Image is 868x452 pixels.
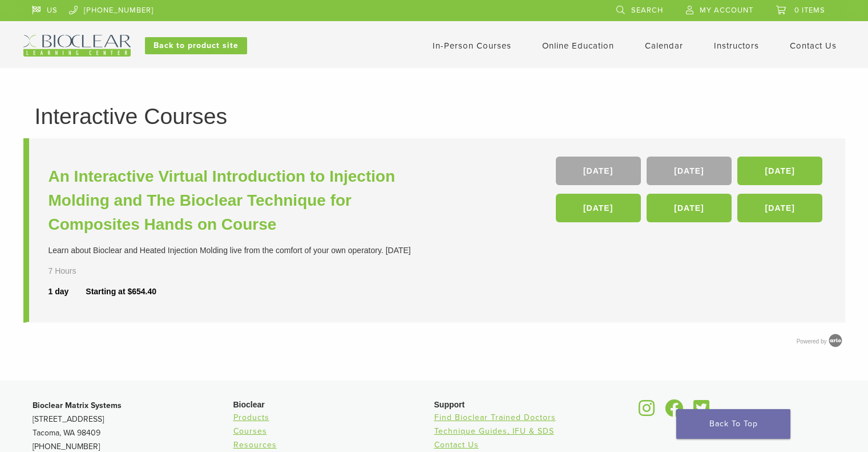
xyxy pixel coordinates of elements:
[33,401,122,410] strong: Bioclear Matrix Systems
[556,194,641,222] a: [DATE]
[233,440,277,450] a: Resources
[714,41,759,51] a: Instructors
[433,41,511,51] a: In-Person Courses
[233,413,269,422] a: Products
[434,400,465,409] span: Support
[556,157,826,228] div: , , , , ,
[35,105,834,127] h1: Interactive Courses
[233,400,265,409] span: Bioclear
[86,286,156,298] div: Starting at $654.40
[434,413,556,422] a: Find Bioclear Trained Doctors
[556,157,641,185] a: [DATE]
[23,35,131,57] img: Bioclear
[145,37,247,54] a: Back to product site
[631,6,663,15] span: Search
[635,406,659,418] a: Bioclear
[737,157,822,185] a: [DATE]
[690,406,714,418] a: Bioclear
[790,41,837,51] a: Contact Us
[542,41,614,51] a: Online Education
[645,41,683,51] a: Calendar
[661,406,688,418] a: Bioclear
[827,332,844,349] img: Arlo training & Event Software
[647,157,732,185] a: [DATE]
[233,426,267,436] a: Courses
[794,6,825,15] span: 0 items
[434,440,479,450] a: Contact Us
[647,194,732,222] a: [DATE]
[49,245,437,257] div: Learn about Bioclear and Heated Injection Molding live from the comfort of your own operatory. [D...
[49,165,437,237] a: An Interactive Virtual Introduction to Injection Molding and The Bioclear Technique for Composite...
[700,6,753,15] span: My Account
[49,286,86,298] div: 1 day
[49,265,107,277] div: 7 Hours
[737,194,822,222] a: [DATE]
[434,426,554,436] a: Technique Guides, IFU & SDS
[797,338,845,345] a: Powered by
[676,409,790,439] a: Back To Top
